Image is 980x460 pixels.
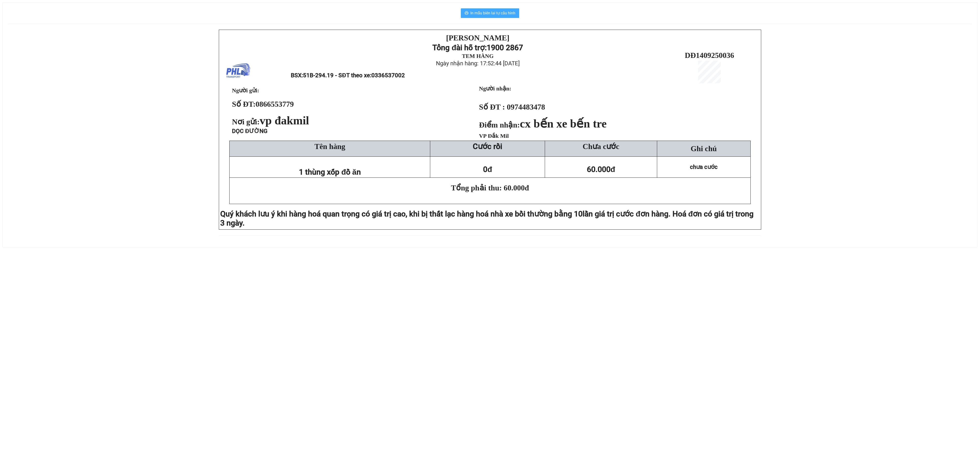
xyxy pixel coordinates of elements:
[470,10,515,16] span: In mẫu biên lai tự cấu hình
[473,142,502,151] strong: Cước rồi
[587,165,615,174] span: 60.000đ
[436,60,520,67] span: Ngày nhận hàng: 17:52:44 [DATE]
[479,133,509,139] span: VP Đắk Mil
[479,103,505,111] strong: Số ĐT :
[451,183,529,192] span: Tổng phải thu: 60.000đ
[483,165,492,174] span: 0đ
[232,100,294,108] strong: Số ĐT:
[291,72,405,79] span: BSX:
[299,167,361,177] span: 1 thùng xốp đồ ăn
[256,100,294,108] span: 0866553779
[690,164,718,170] span: chưa cước
[371,72,405,79] span: 0336537002
[303,72,405,79] span: 51B-294.19 - SĐT theo xe:
[685,51,734,60] span: DĐ1409250036
[232,117,311,126] span: Nơi gửi:
[220,209,583,218] span: Quý khách lưu ý khi hàng hoá quan trọng có giá trị cao, khi bị thất lạc hàng hoá nhà xe bồi thườn...
[432,43,487,52] strong: Tổng đài hỗ trợ:
[479,85,511,92] strong: Người nhận:
[226,59,250,83] img: logo
[520,117,607,130] span: cx bến xe bến tre
[220,209,754,227] span: lần giá trị cước đơn hàng. Hoá đơn có giá trị trong 3 ngày.
[479,121,607,129] strong: Điểm nhận:
[314,142,345,151] span: Tên hàng
[487,43,523,52] strong: 1900 2867
[465,11,468,16] span: printer
[507,103,545,111] span: 0974483478
[260,114,309,127] span: vp đakmil
[583,142,619,151] span: Chưa cước
[461,8,519,18] button: printerIn mẫu biên lai tự cấu hình
[232,87,259,94] span: Người gửi:
[691,144,717,153] span: Ghi chú
[232,128,267,134] span: DỌC ĐƯỜNG
[462,53,494,59] strong: TEM HÀNG
[446,33,509,42] strong: [PERSON_NAME]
